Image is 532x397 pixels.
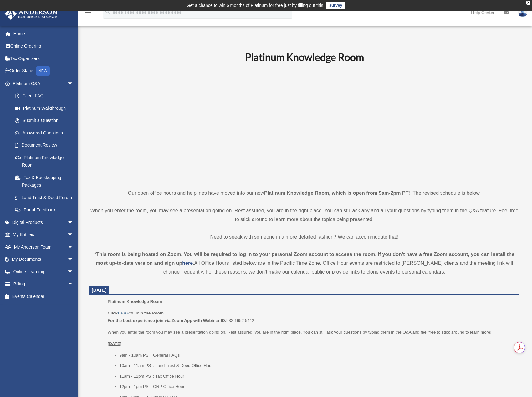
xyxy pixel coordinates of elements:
[4,241,83,253] a: My Anderson Teamarrow_drop_down
[9,204,83,216] a: Portal Feedback
[4,216,83,229] a: Digital Productsarrow_drop_down
[9,127,83,139] a: Answered Questions
[9,151,80,171] a: Platinum Knowledge Room
[4,40,83,53] a: Online Ordering
[187,2,323,9] div: Get a chance to win 6 months of Platinum for free just by filling out this
[108,329,515,336] p: When you enter the room you may see a presentation going on. Rest assured, you are in the right p...
[9,139,83,152] a: Document Review
[9,114,83,127] a: Submit a Question
[119,383,515,390] li: 12pm - 1pm PST: QRP Office Hour
[245,51,364,63] b: Platinum Knowledge Room
[118,311,129,315] a: HERE
[108,309,515,324] p: 932 1652 5412
[36,66,50,76] div: NEW
[84,9,92,16] i: menu
[105,8,111,15] i: search
[67,77,80,90] span: arrow_drop_down
[4,52,83,65] a: Tax Organizers
[9,102,83,114] a: Platinum Walkthrough
[94,252,514,266] strong: *This room is being hosted on Zoom. You will be required to log in to your personal Zoom account ...
[92,288,107,293] span: [DATE]
[67,253,80,266] span: arrow_drop_down
[4,290,83,303] a: Events Calendar
[4,278,83,290] a: Billingarrow_drop_down
[89,250,519,276] div: All Office Hours listed below are in the Pacific Time Zone. Office Hour events are restricted to ...
[4,265,83,278] a: Online Learningarrow_drop_down
[119,362,515,369] li: 10am - 11am PST: Land Trust & Deed Office Hour
[4,77,83,90] a: Platinum Q&Aarrow_drop_down
[119,373,515,380] li: 11am - 12pm PST: Tax Office Hour
[67,241,80,254] span: arrow_drop_down
[108,341,122,346] u: [DATE]
[108,318,226,323] b: For the best experience join via Zoom App with Webinar ID:
[4,229,83,241] a: My Entitiesarrow_drop_down
[4,28,83,40] a: Home
[264,190,408,196] strong: Platinum Knowledge Room, which is open from 9am-2pm PT
[526,1,530,5] div: close
[89,189,519,198] p: Our open office hours and helplines have moved into our new ! The revised schedule is below.
[3,8,59,20] img: Anderson Advisors Platinum Portal
[4,65,83,78] a: Order StatusNEW
[89,206,519,224] p: When you enter the room, you may see a presentation going on. Rest assured, you are in the right ...
[67,229,80,241] span: arrow_drop_down
[326,2,345,9] a: survey
[9,191,83,204] a: Land Trust & Deed Forum
[67,216,80,229] span: arrow_drop_down
[108,299,162,304] span: Platinum Knowledge Room
[211,72,398,177] iframe: 231110_Toby_KnowledgeRoom
[108,311,164,315] b: Click to Join the Room
[9,90,83,102] a: Client FAQ
[4,253,83,266] a: My Documentsarrow_drop_down
[182,260,193,266] a: here
[9,171,83,191] a: Tax & Bookkeeping Packages
[89,233,519,241] p: Need to speak with someone in a more detailed fashion? We can accommodate that!
[518,8,527,17] img: User Pic
[67,278,80,291] span: arrow_drop_down
[119,352,515,359] li: 9am - 10am PST: General FAQs
[193,260,194,266] strong: .
[67,265,80,278] span: arrow_drop_down
[84,11,92,16] a: menu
